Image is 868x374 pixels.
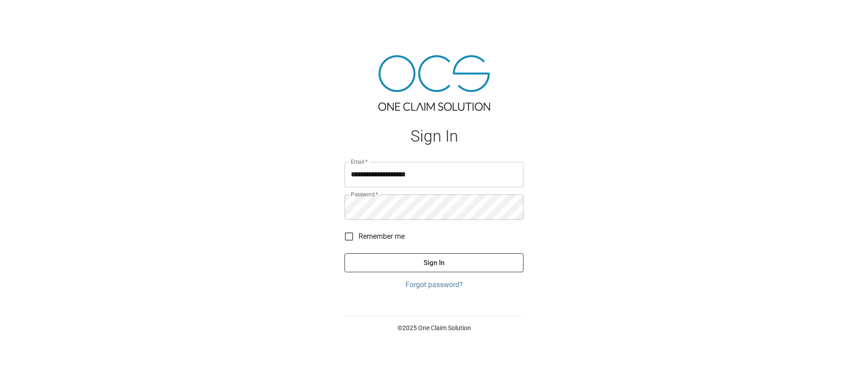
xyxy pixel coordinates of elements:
[11,5,47,24] img: ocs-logo-white-transparent.png
[351,190,378,198] label: Password
[344,279,524,290] a: Forgot password?
[344,323,524,332] p: © 2025 One Claim Solution
[378,55,490,111] img: ocs-logo-tra.png
[359,231,405,242] span: Remember me
[344,253,524,272] button: Sign In
[344,127,524,146] h1: Sign In
[351,158,368,166] label: Email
